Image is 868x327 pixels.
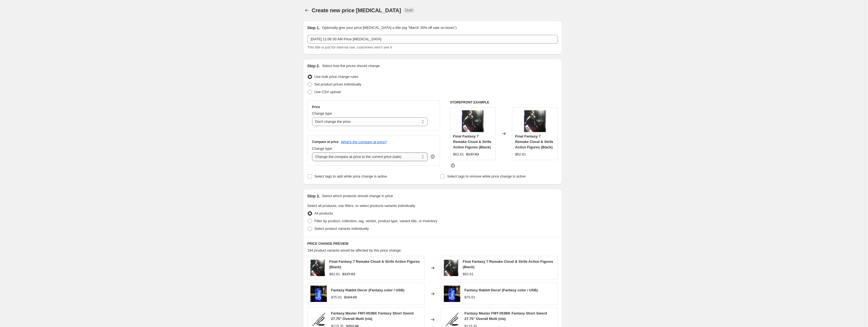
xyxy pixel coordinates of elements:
[312,7,401,13] span: Create new price [MEDICAL_DATA]
[465,288,538,292] span: Fantasy Rabbit Decor (Fantasy color / USB)
[524,110,546,132] img: 8RJOLtrtwz8GmXGa_80x.webp
[307,35,558,44] input: 30% off holiday sale
[331,288,405,292] span: Fantasy Rabbit Decor (Fantasy color / USB)
[342,271,355,277] strike: $137.63
[515,152,526,157] div: $62.61
[462,110,484,132] img: 8RJOLtrtwz8GmXGa_80x.webp
[466,152,479,157] strike: $137.63
[331,311,414,321] span: Fantasy Master FMT-053BK Fantasy Short Sword 27.75" Overall Multi (n/a)
[465,295,475,300] div: $75.01
[444,286,460,302] img: MT50N8Rtlm0KdlOh_80x.webp
[307,242,558,246] h6: PRICE CHANGE PREVIEW
[312,146,332,151] span: Change type
[315,82,361,86] span: Set product prices individually
[315,75,358,79] span: Use bulk price change rules
[344,295,357,300] strike: $164.88
[515,134,553,149] span: Final Fantasy 7 Remake Cloud & Strife Action Figures (Black)
[465,311,547,321] span: Fantasy Master FMT-053BK Fantasy Short Sword 27.75" Overall Multi (n/a)
[315,90,341,94] span: Use CSV upload
[322,193,393,199] p: Select which products should change in price
[310,260,325,276] img: 8RJOLtrtwz8GmXGa_80x.webp
[444,260,458,276] img: 8RJOLtrtwz8GmXGa_80x.webp
[331,295,342,300] div: $75.01
[463,271,474,277] div: $62.61
[329,271,340,277] div: $62.61
[453,134,491,149] span: Final Fantasy 7 Remake Cloud & Strife Action Figures (Black)
[341,140,387,144] button: What's the compare at price?
[307,193,320,199] h2: Step 3.
[450,100,558,105] h6: STOREFRONT EXAMPLE
[322,25,456,30] p: Optionally give your price [MEDICAL_DATA] a title (eg "March 30% off sale on boots")
[303,7,311,14] button: Price change jobs
[315,227,369,231] span: Select product variants individually
[307,204,415,208] span: Select all products, use filters, or select products variants individually
[322,63,380,69] p: Select how the prices should change
[307,25,320,30] h2: Step 1.
[310,286,327,302] img: MT50N8Rtlm0KdlOh_80x.webp
[453,152,464,157] div: $62.61
[315,211,333,215] span: All products
[307,248,402,252] span: 194 product variants would be affected by this price change:
[447,174,526,178] span: Select tags to remove while price change is active
[315,219,437,223] span: Filter by product, collection, tag, vendor, product type, variant title, or inventory
[463,259,553,269] span: Final Fantasy 7 Remake Cloud & Strife Action Figures (Black)
[315,174,387,178] span: Select tags to add while price change is active
[329,259,420,269] span: Final Fantasy 7 Remake Cloud & Strife Action Figures (Black)
[312,140,339,144] h3: Compare at price
[312,105,320,109] h3: Price
[307,45,392,49] span: This title is just for internal use, customers won't see it
[312,111,332,115] span: Change type
[307,63,320,69] h2: Step 2.
[405,8,412,13] span: Draft
[430,154,435,159] div: help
